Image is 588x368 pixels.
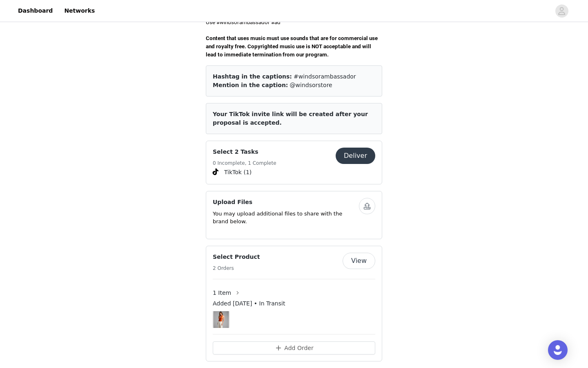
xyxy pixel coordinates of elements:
[548,340,568,360] div: Open Intercom Messenger
[213,265,260,272] h5: 2 Orders
[213,159,276,167] h5: 0 Incomplete, 1 Complete
[213,73,292,80] span: Hashtag in the captions:
[213,289,231,297] span: 1 Item
[206,35,379,58] span: Content that uses music must use sounds that are for commercial use and royalty free. Copyrighted...
[336,148,375,164] button: Deliver
[294,73,356,80] span: #windsorambassador
[343,253,375,269] button: View
[213,148,276,156] h4: Select 2 Tasks
[290,82,332,88] span: @windsorstore
[213,341,375,355] button: Add Order
[224,168,252,177] span: TikTok (1)
[206,141,382,184] div: Select 2 Tasks
[59,2,100,20] a: Networks
[13,2,58,20] a: Dashboard
[206,246,382,361] div: Select Product
[213,299,285,308] span: Added [DATE] • In Transit
[213,309,229,330] img: Image Background Blur
[213,111,368,126] span: Your TikTok invite link will be created after your proposal is accepted.
[558,4,566,18] div: avatar
[214,311,228,328] img: Serving Vibes Halter Crop Top
[213,82,288,88] span: Mention in the caption:
[213,253,260,261] h4: Select Product
[213,210,359,226] p: You may upload additional files to share with the brand below.
[206,19,281,25] span: Use #windsorambassador #ad
[213,198,359,206] h4: Upload Files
